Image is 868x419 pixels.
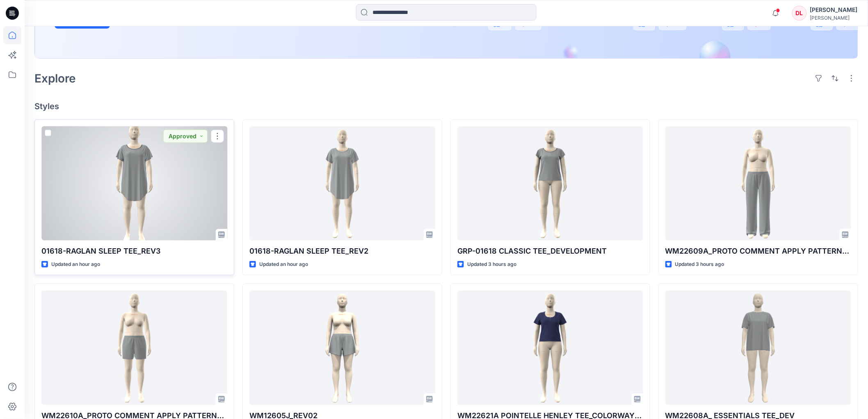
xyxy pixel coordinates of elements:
p: Updated an hour ago [51,260,100,269]
p: Updated 3 hours ago [467,260,516,269]
p: Updated an hour ago [259,260,308,269]
p: 01618-RAGLAN SLEEP TEE_REV2 [249,245,435,257]
a: WM22609A_PROTO COMMENT APPLY PATTERN_REV1 [665,126,851,240]
p: Updated 3 hours ago [675,260,724,269]
a: WM22608A_ ESSENTIALS TEE_DEV [665,291,851,405]
div: DL [792,6,807,21]
div: [PERSON_NAME] [810,15,858,21]
p: GRP-01618 CLASSIC TEE_DEVELOPMENT [457,245,643,257]
h4: Styles [34,101,858,111]
a: WM22621A POINTELLE HENLEY TEE_COLORWAY_REV6 [457,291,643,405]
a: 01618-RAGLAN SLEEP TEE_REV2 [249,126,435,240]
a: 01618-RAGLAN SLEEP TEE_REV3 [41,126,227,240]
p: 01618-RAGLAN SLEEP TEE_REV3 [41,245,227,257]
div: [PERSON_NAME] [810,5,858,15]
a: WM12605J_REV02 [249,291,435,405]
a: WM22610A_PROTO COMMENT APPLY PATTERN_REV1 [41,291,227,405]
h2: Explore [34,72,76,85]
p: WM22609A_PROTO COMMENT APPLY PATTERN_REV1 [665,245,851,257]
a: GRP-01618 CLASSIC TEE_DEVELOPMENT [457,126,643,240]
